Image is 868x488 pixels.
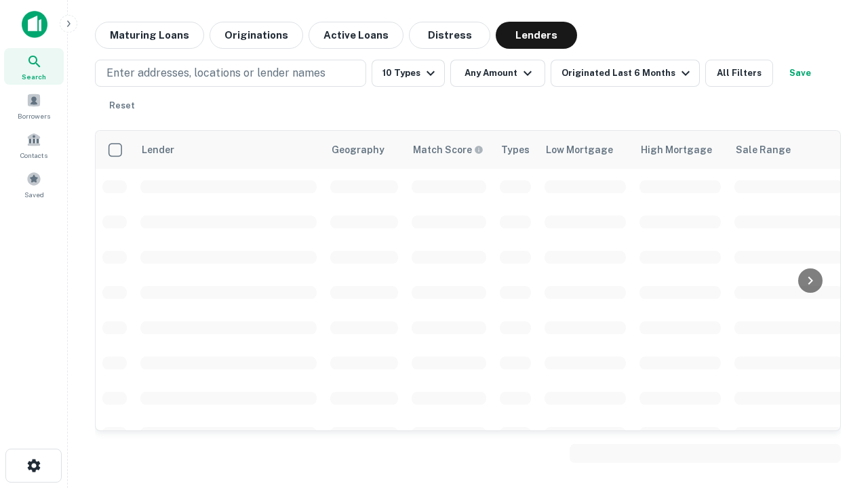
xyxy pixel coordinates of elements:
th: Sale Range [728,131,850,169]
div: Capitalize uses an advanced AI algorithm to match your search with the best lender. The match sco... [413,142,484,157]
div: Geography [332,142,384,158]
th: Geography [323,131,405,169]
button: Active Loans [309,22,403,49]
button: Any Amount [450,60,545,87]
a: Search [4,48,64,85]
button: Originations [210,22,303,49]
img: capitalize-icon.png [22,11,47,38]
th: High Mortgage [633,131,728,169]
span: Contacts [20,150,47,161]
th: Low Mortgage [538,131,633,169]
a: Borrowers [4,87,64,124]
button: Originated Last 6 Months [551,60,700,87]
div: Lender [142,142,174,158]
button: Distress [409,22,490,49]
span: Saved [24,189,44,200]
iframe: Chat Widget [800,336,868,401]
th: Capitalize uses an advanced AI algorithm to match your search with the best lender. The match sco... [405,131,493,169]
div: Types [501,142,530,158]
button: All Filters [705,60,773,87]
button: Maturing Loans [95,22,204,49]
div: Sale Range [736,142,791,158]
th: Lender [134,131,323,169]
th: Types [493,131,538,169]
a: Saved [4,166,64,203]
button: Save your search to get updates of matches that match your search criteria. [778,60,822,87]
h6: Match Score [413,142,481,157]
div: Originated Last 6 Months [561,65,694,81]
span: Borrowers [18,110,50,121]
div: Low Mortgage [546,142,613,158]
button: 10 Types [372,60,445,87]
div: High Mortgage [641,142,712,158]
span: Search [22,71,46,82]
button: Reset [100,92,144,119]
p: Enter addresses, locations or lender names [106,65,325,81]
a: Contacts [4,127,64,163]
button: Lenders [496,22,577,49]
button: Enter addresses, locations or lender names [95,60,366,87]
